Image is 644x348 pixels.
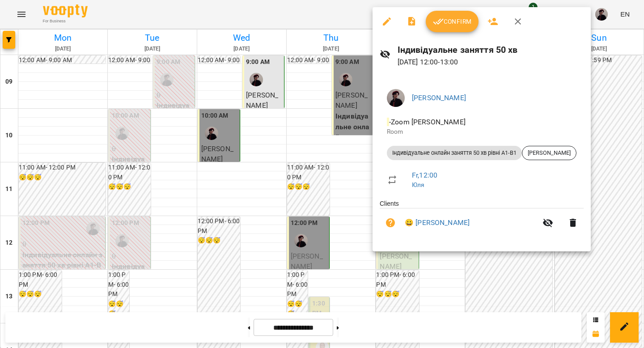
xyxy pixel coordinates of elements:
p: Room [387,127,576,136]
a: 😀 [PERSON_NAME] [405,217,470,228]
span: - Zoom [PERSON_NAME] [387,118,467,126]
a: Fr , 12:00 [412,171,437,179]
p: [DATE] 12:00 - 13:00 [398,57,584,68]
h6: Індивідуальне заняття 50 хв [398,43,584,57]
img: 7d603b6c0277b58a862e2388d03b3a1c.jpg [387,89,405,107]
a: Юля [412,181,424,188]
span: Індивідуальне онлайн заняття 50 хв рівні А1-В1 [387,149,522,157]
ul: Clients [380,199,584,241]
span: Confirm [433,16,471,27]
button: Unpaid. Bill the attendance? [380,212,401,233]
span: [PERSON_NAME] [522,149,576,157]
a: [PERSON_NAME] [412,93,466,102]
div: [PERSON_NAME] [522,146,576,160]
button: Confirm [426,11,479,32]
